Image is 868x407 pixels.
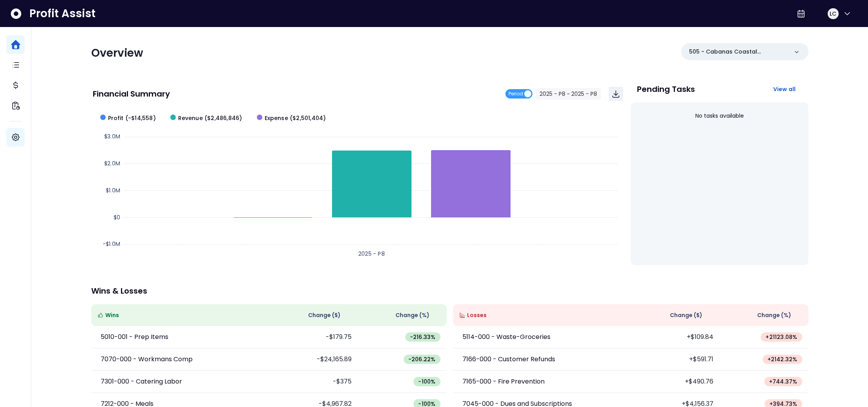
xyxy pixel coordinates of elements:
[631,371,720,393] td: +$490.76
[609,87,623,101] button: Download
[91,45,143,61] span: Overview
[104,133,120,140] text: $3.0M
[631,348,720,371] td: +$591.71
[757,311,791,319] span: Change (%)
[765,333,797,341] span: + 21123.08 %
[269,348,358,371] td: -$24,165.89
[269,371,358,393] td: -$375
[108,114,156,122] span: Profit (-$14,558)
[106,186,120,194] text: $1.0M
[93,90,170,98] p: Financial Summary
[101,332,168,342] p: 5010-001 - Prep Items
[269,326,358,348] td: -$179.75
[637,85,695,93] p: Pending Tasks
[767,355,798,363] span: + 2142.32 %
[408,355,436,363] span: -206.22 %
[462,332,550,342] p: 5114-000 - Waste-Groceries
[631,326,720,348] td: +$109.84
[509,89,523,99] span: Period
[536,88,601,100] button: 2025 - P8 ~ 2025 - P8
[689,48,788,56] p: 505 - Cabanas Coastal Grill(R365)
[358,250,385,258] text: 2025 - P8
[29,7,96,21] span: Profit Assist
[467,311,487,319] span: Losses
[462,377,545,386] p: 7165-000 - Fire Prevention
[102,240,120,248] text: -$1.0M
[637,106,802,126] div: No tasks available
[418,378,435,385] span: -100 %
[773,85,796,93] span: View all
[767,82,802,96] button: View all
[308,311,341,319] span: Change ( $ )
[104,160,120,167] text: $2.0M
[105,311,119,319] span: Wins
[410,333,436,341] span: -216.33 %
[265,114,326,122] span: Expense ($2,501,404)
[101,355,193,364] p: 7070-000 - Workmans Comp
[91,287,808,295] p: Wins & Losses
[113,213,120,221] text: $0
[101,377,182,386] p: 7301-000 - Catering Labor
[395,311,429,319] span: Change (%)
[670,311,702,319] span: Change ( $ )
[178,114,242,122] span: Revenue ($2,486,846)
[830,10,836,18] span: LC
[769,378,798,385] span: + 744.37 %
[462,355,555,364] p: 7166-000 - Customer Refunds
